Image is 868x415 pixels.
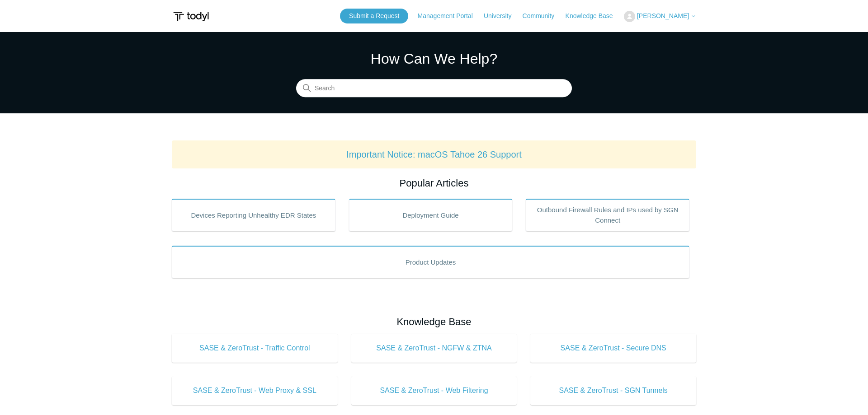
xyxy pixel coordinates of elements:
span: SASE & ZeroTrust - NGFW & ZTNA [365,343,504,354]
a: SASE & ZeroTrust - SGN Tunnels [530,376,696,405]
img: Todyl Support Center Help Center home page [172,8,210,25]
a: University [484,11,520,21]
button: [PERSON_NAME] [624,11,696,22]
a: Product Updates [172,246,689,278]
a: SASE & ZeroTrust - Web Proxy & SSL [172,376,338,405]
a: Outbound Firewall Rules and IPs used by SGN Connect [526,199,689,231]
input: Search [296,79,572,98]
a: SASE & ZeroTrust - Secure DNS [530,334,696,363]
a: Knowledge Base [566,11,622,21]
h1: How Can We Help? [296,48,572,70]
span: SASE & ZeroTrust - SGN Tunnels [544,385,683,396]
a: SASE & ZeroTrust - Traffic Control [172,334,338,363]
a: Deployment Guide [349,199,513,231]
a: SASE & ZeroTrust - NGFW & ZTNA [351,334,517,363]
span: SASE & ZeroTrust - Traffic Control [185,343,324,354]
h2: Knowledge Base [172,314,696,329]
a: SASE & ZeroTrust - Web Filtering [351,376,517,405]
a: Submit a Request [340,9,408,23]
a: Management Portal [418,11,482,21]
h2: Popular Articles [172,176,696,191]
a: Devices Reporting Unhealthy EDR States [172,199,335,231]
a: Important Notice: macOS Tahoe 26 Support [346,149,522,159]
span: SASE & ZeroTrust - Secure DNS [544,343,683,354]
a: Community [523,11,564,21]
span: SASE & ZeroTrust - Web Proxy & SSL [185,385,324,396]
span: [PERSON_NAME] [637,12,689,19]
span: SASE & ZeroTrust - Web Filtering [365,385,504,396]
